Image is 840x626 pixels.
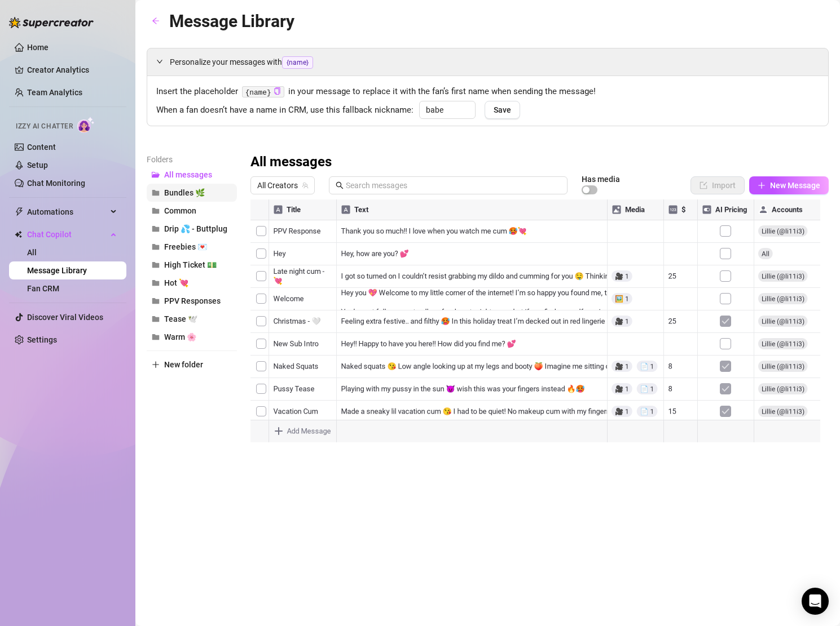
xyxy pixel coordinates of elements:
[152,261,160,269] span: folder
[156,85,819,99] span: Insert the placeholder in your message to replace it with the fan’s first name when sending the m...
[15,230,22,238] img: Chat Copilot
[164,206,196,215] span: Common
[147,202,237,220] button: Common
[147,292,237,310] button: PPV Responses
[802,588,829,615] div: Open Intercom Messenger
[27,143,56,152] a: Content
[152,297,160,305] span: folder
[152,315,160,323] span: folder
[147,256,237,274] button: High Ticket 💵
[27,161,48,170] a: Setup
[257,177,308,194] span: All Creators
[164,332,196,341] span: Warm 🌸
[27,284,59,293] a: Fan CRM
[164,296,221,305] span: PPV Responses
[164,188,205,197] span: Bundles 🌿
[27,61,117,79] a: Creator Analytics
[169,8,294,34] article: Message Library
[77,117,95,133] img: AI Chatter
[770,181,820,190] span: New Message
[27,248,37,257] a: All
[164,224,227,233] span: Drip 💦 - Buttplug
[147,274,237,292] button: Hot 💘
[15,207,24,216] span: thunderbolt
[691,176,745,194] button: Import
[147,48,828,76] div: Personalize your messages with{name}
[147,310,237,328] button: Tease 🕊️
[152,225,160,233] span: folder
[27,313,103,322] a: Discover Viral Videos
[147,356,237,374] button: New folder
[147,220,237,238] button: Drip 💦 - Buttplug
[152,243,160,251] span: folder
[27,225,107,243] span: Chat Copilot
[164,260,217,269] span: High Ticket 💵
[27,43,49,52] a: Home
[152,207,160,215] span: folder
[147,153,237,166] article: Folders
[336,181,344,189] span: search
[156,58,163,65] span: expanded
[274,87,281,95] span: copy
[152,333,160,341] span: folder
[749,176,829,194] button: New Message
[156,104,414,117] span: When a fan doesn’t have a name in CRM, use this fallback nickname:
[758,181,766,189] span: plus
[274,87,281,96] button: Click to Copy
[164,278,188,287] span: Hot 💘
[164,314,197,323] span: Tease 🕊️
[27,335,57,344] a: Settings
[582,176,620,183] article: Has media
[16,121,73,132] span: Izzy AI Chatter
[147,184,237,202] button: Bundles 🌿
[302,182,309,189] span: team
[346,179,561,192] input: Search messages
[282,56,313,69] span: {name}
[147,238,237,256] button: Freebies 💌
[152,189,160,197] span: folder
[494,105,511,114] span: Save
[170,56,819,69] span: Personalize your messages with
[152,361,160,369] span: plus
[485,101,520,119] button: Save
[152,279,160,287] span: folder
[9,17,94,28] img: logo-BBDzfeDw.svg
[242,86,284,98] code: {name}
[27,88,82,97] a: Team Analytics
[27,266,87,275] a: Message Library
[152,17,160,25] span: arrow-left
[164,170,212,179] span: All messages
[27,179,85,188] a: Chat Monitoring
[250,153,332,171] h3: All messages
[27,203,107,221] span: Automations
[152,171,160,179] span: folder-open
[147,328,237,346] button: Warm 🌸
[164,360,203,369] span: New folder
[164,242,207,251] span: Freebies 💌
[147,166,237,184] button: All messages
